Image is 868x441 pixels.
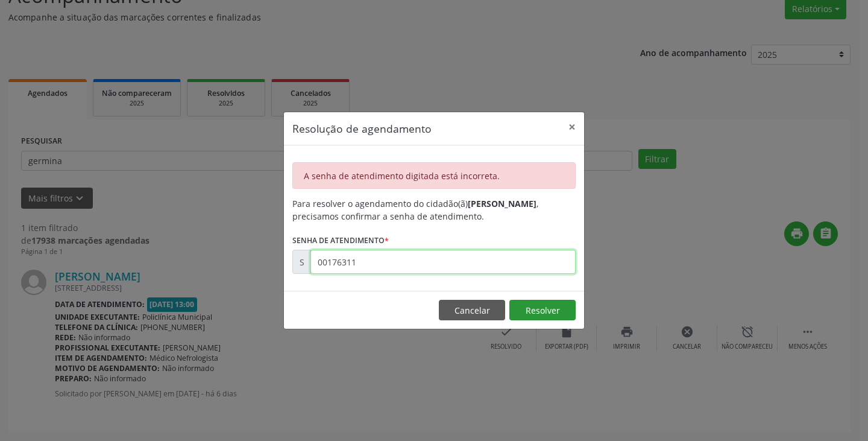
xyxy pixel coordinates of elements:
[292,231,389,250] label: Senha de atendimento
[292,162,576,189] div: A senha de atendimento digitada está incorreta.
[292,197,576,223] div: Para resolver o agendamento do cidadão(ã) , precisamos confirmar a senha de atendimento.
[292,121,432,136] h5: Resolução de agendamento
[439,300,505,320] button: Cancelar
[560,112,584,142] button: Close
[509,300,576,320] button: Resolver
[292,250,311,274] div: S
[468,198,536,209] b: [PERSON_NAME]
